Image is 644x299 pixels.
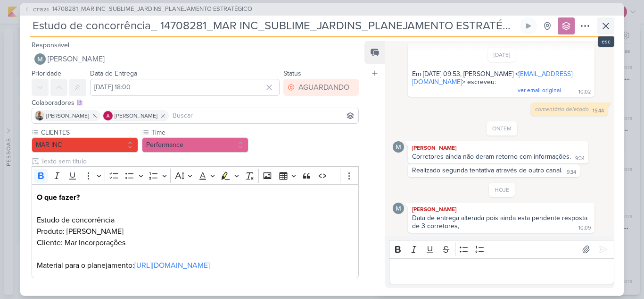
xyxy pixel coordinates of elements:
span: [PERSON_NAME] [48,53,105,65]
div: Corretores ainda não deram retorno com informações. [412,153,571,161]
span: comentário deletado [535,106,589,112]
img: Mariana Amorim [393,203,404,214]
input: Kard Sem Título [30,17,518,34]
button: [PERSON_NAME] [32,51,359,68]
div: 9:34 [575,155,585,162]
label: Data de Entrega [90,69,137,77]
img: Iara Santos [35,111,44,120]
button: MAR INC [32,137,138,153]
div: Editor editing area: main [32,184,359,278]
div: Editor toolbar [389,240,614,258]
label: Status [283,69,301,77]
span: [PERSON_NAME] [46,111,89,120]
div: [PERSON_NAME] [410,143,586,153]
label: Responsável [32,41,69,49]
strong: O que fazer? [37,193,80,202]
button: AGUARDANDO [283,79,359,96]
label: Time [150,128,248,137]
div: Editor editing area: main [389,258,614,284]
input: Select a date [90,79,280,96]
div: [PERSON_NAME] [410,205,593,214]
span: ver email original [518,87,561,94]
div: Editor toolbar [32,166,359,185]
div: Ligar relógio [525,22,532,30]
span: [PERSON_NAME] [115,111,157,120]
div: 10:02 [578,88,591,96]
p: Produto: [PERSON_NAME] Cliente: Mar Incorporações Material para o planejamento: [37,226,354,271]
button: Performance [142,137,248,153]
div: esc [598,36,614,47]
img: Mariana Amorim [34,53,46,65]
label: CLIENTES [40,128,138,137]
label: Prioridade [32,69,61,77]
a: [EMAIL_ADDRESS][DOMAIN_NAME] [412,70,572,86]
p: Estudo de concorrência [37,192,354,226]
div: 10:09 [578,224,591,232]
img: Alessandra Gomes [103,111,113,120]
div: AGUARDANDO [298,82,349,93]
div: Data de entrega alterada pois ainda esta pendente resposta de 3 corretores, [412,214,589,230]
div: Realizado segunda tentativa através de outro canal. [412,166,562,174]
a: [URL][DOMAIN_NAME] [134,261,210,270]
img: Mariana Amorim [393,141,404,153]
input: Buscar [171,110,356,121]
div: 15:44 [593,107,604,115]
input: Texto sem título [39,156,359,166]
div: 9:34 [567,169,576,176]
div: Colaboradores [32,98,359,108]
